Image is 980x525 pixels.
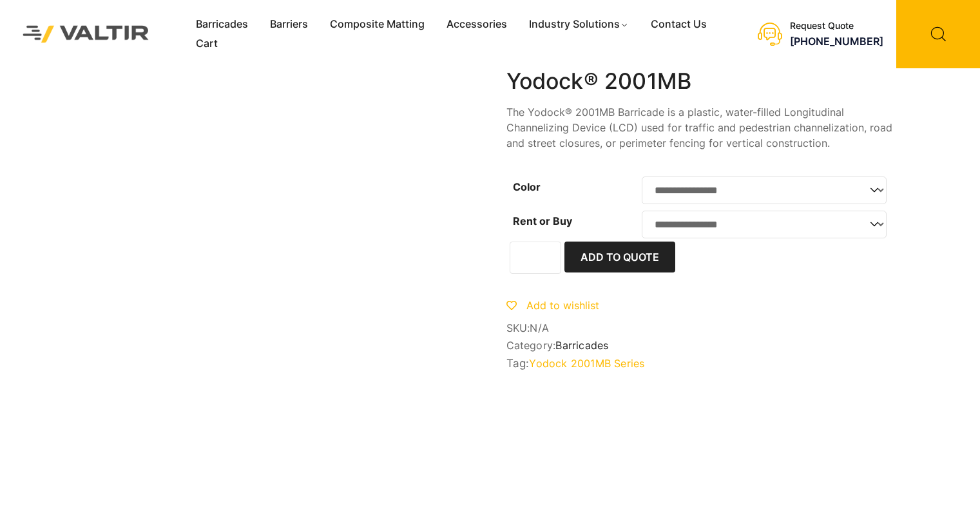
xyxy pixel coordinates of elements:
a: Contact Us [640,15,718,34]
div: Request Quote [790,21,883,32]
p: The Yodock® 2001MB Barricade is a plastic, water-filled Longitudinal Channelizing Device (LCD) us... [506,104,893,151]
a: Barricades [555,339,608,352]
label: Color [513,180,541,193]
a: Barricades [185,15,259,34]
a: Accessories [436,15,518,34]
span: SKU: [506,322,893,334]
img: Valtir Rentals [10,12,162,55]
a: Add to wishlist [506,299,599,312]
input: Product quantity [510,242,561,274]
label: Rent or Buy [513,215,572,227]
a: Yodock 2001MB Series [529,357,644,370]
a: Barriers [259,15,319,34]
span: Add to wishlist [526,299,599,312]
span: Category: [506,339,893,352]
a: [PHONE_NUMBER] [790,35,883,48]
span: Tag: [506,357,893,370]
span: N/A [530,321,549,334]
a: Composite Matting [319,15,436,34]
a: Industry Solutions [518,15,640,34]
a: Cart [185,34,229,53]
button: Add to Quote [564,242,675,272]
h1: Yodock® 2001MB [506,68,893,95]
